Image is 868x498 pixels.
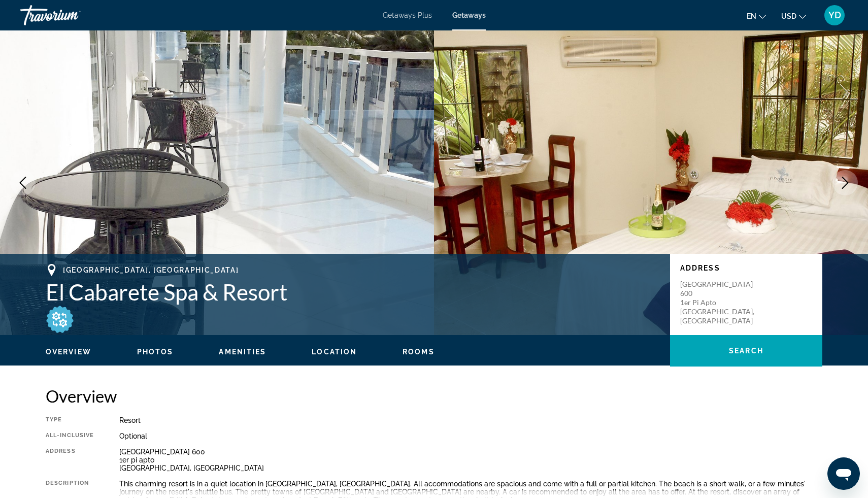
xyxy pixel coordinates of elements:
[828,10,841,20] span: YD
[821,5,848,26] button: User Menu
[403,347,435,356] button: Rooms
[680,280,761,325] p: [GEOGRAPHIC_DATA] 600 1er pi apto [GEOGRAPHIC_DATA], [GEOGRAPHIC_DATA]
[383,11,432,19] a: Getaways Plus
[119,432,822,440] div: Optional
[119,448,822,472] div: [GEOGRAPHIC_DATA] 600 1er pi apto [GEOGRAPHIC_DATA], [GEOGRAPHIC_DATA]
[46,305,74,334] img: All-inclusive icon
[137,348,174,356] span: Photos
[46,347,91,356] button: Overview
[832,170,858,195] button: Next image
[137,347,174,356] button: Photos
[10,170,36,195] button: Previous image
[312,347,357,356] button: Location
[63,266,239,274] span: [GEOGRAPHIC_DATA], [GEOGRAPHIC_DATA]
[219,348,266,356] span: Amenities
[452,11,486,19] a: Getaways
[403,348,435,356] span: Rooms
[747,12,756,20] span: en
[219,347,266,356] button: Amenities
[670,335,822,367] button: Search
[46,448,94,472] div: Address
[20,2,122,28] a: Travorium
[46,279,660,305] h1: El Cabarete Spa & Resort
[747,9,766,23] button: Change language
[46,386,822,406] h2: Overview
[119,416,822,424] div: Resort
[827,457,860,490] iframe: Кнопка запуска окна обмена сообщениями
[680,264,812,272] p: Address
[46,432,94,440] div: All-Inclusive
[729,347,763,355] span: Search
[312,348,357,356] span: Location
[46,348,91,356] span: Overview
[46,416,94,424] div: Type
[781,9,806,23] button: Change currency
[781,12,796,20] span: USD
